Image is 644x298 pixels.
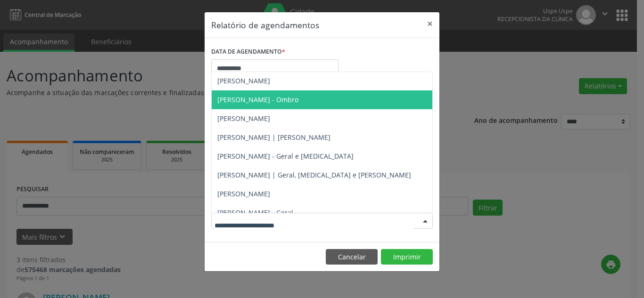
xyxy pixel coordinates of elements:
button: Imprimir [381,249,433,265]
h5: Relatório de agendamentos [211,19,319,31]
span: [PERSON_NAME] [217,189,270,198]
button: Cancelar [326,249,378,265]
button: Close [421,12,439,35]
span: [PERSON_NAME] - Geral [217,208,293,217]
span: [PERSON_NAME] [217,76,270,85]
span: [PERSON_NAME] - Ombro [217,95,298,104]
label: DATA DE AGENDAMENTO [211,45,285,59]
span: [PERSON_NAME] [217,114,270,123]
span: [PERSON_NAME] - Geral e [MEDICAL_DATA] [217,152,354,161]
span: [PERSON_NAME] | Geral, [MEDICAL_DATA] e [PERSON_NAME] [217,170,411,179]
span: [PERSON_NAME] | [PERSON_NAME] [217,133,330,142]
